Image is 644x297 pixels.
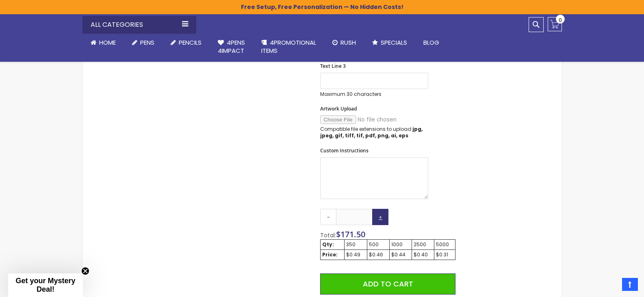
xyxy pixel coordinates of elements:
a: - [320,209,336,225]
span: Pencils [179,38,202,47]
span: Get your Mystery Deal! [15,277,75,293]
p: Compatible file extensions to upload: [320,126,428,139]
div: 350 [346,241,365,248]
p: Maximum 30 characters [320,91,428,98]
a: Top [622,278,638,291]
strong: jpg, jpeg, gif, tiff, tif, pdf, png, ai, eps [320,126,423,139]
div: $0.49 [346,251,365,258]
span: Artwork Upload [320,105,357,112]
div: Get your Mystery Deal!Close teaser [8,273,83,297]
div: 500 [369,241,388,248]
div: 2500 [414,241,432,248]
span: Add to Cart [363,279,413,289]
span: Rush [340,38,356,47]
span: Home [99,38,116,47]
div: All Categories [82,16,196,34]
button: Add to Cart [320,273,455,295]
span: Text Line 3 [320,63,346,69]
a: Rush [324,34,364,52]
span: Specials [381,38,407,47]
span: Pens [140,38,154,47]
a: Home [82,34,124,52]
span: Custom Instructions [320,147,369,154]
div: $0.31 [436,251,453,258]
div: 1000 [391,241,410,248]
span: 4Pens 4impact [218,38,245,55]
span: 0 [559,16,562,24]
span: Total: [320,231,336,239]
span: 171.50 [340,229,365,240]
a: Pencils [163,34,210,52]
strong: Price: [322,251,338,258]
a: + [372,209,388,225]
a: 4Pens4impact [210,34,253,60]
div: 5000 [436,241,453,248]
div: $0.40 [414,251,432,258]
span: Blog [423,38,439,47]
strong: Qty: [322,241,334,248]
span: 4PROMOTIONAL ITEMS [261,38,316,55]
a: Pens [124,34,163,52]
a: 4PROMOTIONALITEMS [253,34,324,60]
a: Blog [415,34,447,52]
a: 0 [548,17,562,31]
div: $0.44 [391,251,410,258]
div: $0.46 [369,251,388,258]
button: Close teaser [81,267,89,275]
a: Specials [364,34,415,52]
span: $ [336,229,365,240]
